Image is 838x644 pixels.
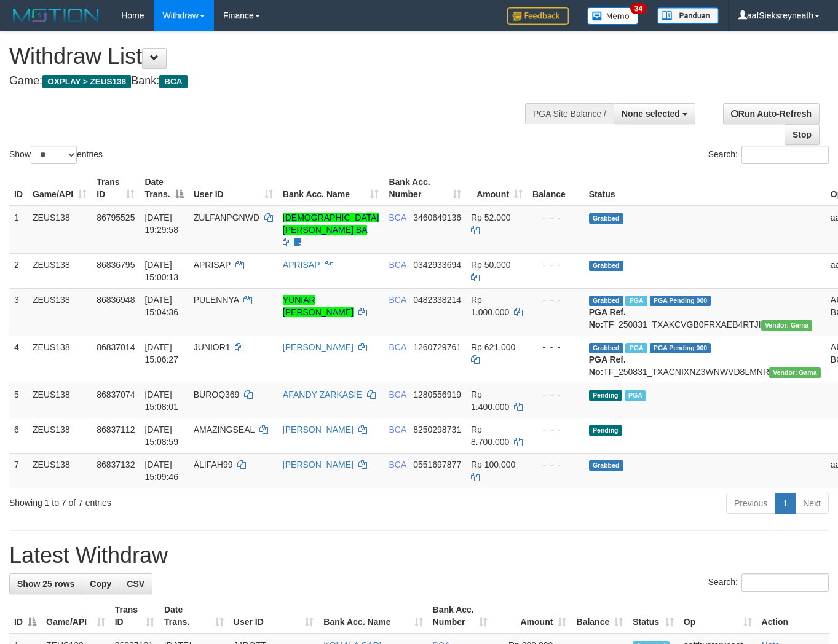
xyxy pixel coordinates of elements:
span: [DATE] 15:08:01 [144,390,178,412]
span: [DATE] 19:29:58 [144,213,178,235]
a: APRISAP [283,260,320,270]
th: Balance [528,171,584,206]
span: 86837014 [97,342,135,352]
a: AFANDY ZARKASIE [283,390,362,399]
td: 3 [9,288,28,336]
span: Copy 8250298731 to clipboard [413,425,461,434]
th: Bank Acc. Number: activate to sort column ascending [384,171,466,206]
th: ID [9,171,28,206]
a: Stop [785,124,820,145]
th: Bank Acc. Name: activate to sort column ascending [278,171,384,206]
label: Show entries [9,146,103,164]
a: Run Auto-Refresh [723,103,820,124]
button: None selected [614,103,695,124]
span: 34 [630,3,647,14]
input: Search: [741,573,829,592]
span: Grabbed [589,296,623,306]
div: Showing 1 to 7 of 7 entries [9,492,340,509]
span: Rp 621.000 [471,342,515,352]
img: Feedback.jpg [507,7,569,25]
div: - - - [532,294,579,306]
th: Trans ID: activate to sort column ascending [92,171,140,206]
span: BCA [389,390,406,399]
th: Action [757,599,829,634]
span: Rp 1.400.000 [471,390,509,412]
span: Pending [589,390,622,401]
td: TF_250831_TXACNIXNZ3WNWVD8LMNR [584,336,826,383]
a: [PERSON_NAME] [283,460,354,469]
div: - - - [532,341,579,353]
span: 86836795 [97,260,135,270]
a: Show 25 rows [9,573,82,594]
div: PGA Site Balance / [525,103,614,124]
td: 6 [9,418,28,453]
a: CSV [119,573,152,594]
td: 7 [9,453,28,488]
div: - - - [532,259,579,271]
span: BCA [389,460,406,469]
th: User ID: activate to sort column ascending [189,171,278,206]
span: Copy 0482338214 to clipboard [413,295,461,305]
h1: Latest Withdraw [9,543,829,568]
span: AMAZINGSEAL [194,425,255,434]
a: Copy [82,573,119,594]
th: ID: activate to sort column descending [9,599,41,634]
span: BCA [159,75,187,88]
span: Grabbed [589,460,623,471]
th: Bank Acc. Name: activate to sort column ascending [318,599,427,634]
span: [DATE] 15:00:13 [144,260,178,282]
td: 5 [9,383,28,418]
span: Pending [589,425,622,436]
span: Marked by aafnoeunsreypich [625,296,647,306]
span: Vendor URL: https://trx31.1velocity.biz [769,367,821,378]
span: Marked by aafnoeunsreypich [625,390,646,401]
td: ZEUS138 [28,253,92,288]
img: Button%20Memo.svg [587,7,639,25]
span: BCA [389,260,406,270]
span: Copy 0342933694 to clipboard [413,260,461,270]
h1: Withdraw List [9,44,547,69]
td: 1 [9,206,28,254]
th: Amount: activate to sort column ascending [492,599,571,634]
span: [DATE] 15:04:36 [144,295,178,317]
span: PGA Pending [650,343,711,353]
span: Grabbed [589,343,623,353]
span: BCA [389,425,406,434]
a: Previous [726,493,775,514]
label: Search: [708,146,829,164]
th: Date Trans.: activate to sort column ascending [159,599,229,634]
b: PGA Ref. No: [589,355,626,377]
a: 1 [775,493,796,514]
span: BCA [389,213,406,222]
span: [DATE] 15:06:27 [144,342,178,364]
span: Rp 50.000 [471,260,511,270]
span: None selected [622,109,680,119]
a: [PERSON_NAME] [283,342,354,352]
input: Search: [741,146,829,164]
img: MOTION_logo.png [9,6,103,25]
td: ZEUS138 [28,288,92,336]
span: 86795525 [97,213,135,222]
th: Trans ID: activate to sort column ascending [110,599,159,634]
td: 4 [9,336,28,383]
span: Rp 8.700.000 [471,425,509,447]
th: Bank Acc. Number: activate to sort column ascending [428,599,493,634]
th: Op: activate to sort column ascending [679,599,757,634]
th: Balance: activate to sort column ascending [571,599,628,634]
span: ZULFANPGNWD [194,213,259,222]
span: Rp 1.000.000 [471,295,509,317]
span: PULENNYA [194,295,239,305]
th: Date Trans.: activate to sort column descending [140,171,188,206]
b: PGA Ref. No: [589,307,626,329]
td: 2 [9,253,28,288]
span: BCA [389,342,406,352]
th: Status: activate to sort column ascending [628,599,679,634]
td: ZEUS138 [28,418,92,453]
span: Copy [90,579,111,589]
div: - - - [532,423,579,436]
th: User ID: activate to sort column ascending [229,599,319,634]
th: Status [584,171,826,206]
span: 86837132 [97,460,135,469]
div: - - - [532,458,579,471]
td: ZEUS138 [28,453,92,488]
